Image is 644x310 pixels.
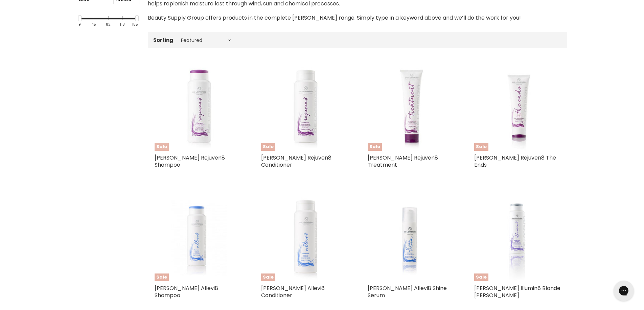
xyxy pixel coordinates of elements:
[474,143,488,151] span: Sale
[155,273,169,281] span: Sale
[474,65,560,151] a: De Lorenzo Rejuven8 The Ends Sale
[263,195,345,281] img: De Lorenzo Allevi8 Conditioner
[474,195,560,281] a: De Lorenzo Illumin8 Blonde Toning Shampoo Sale
[474,273,488,281] span: Sale
[78,23,81,27] div: 9
[261,195,347,281] a: De Lorenzo Allevi8 Conditioner Sale
[106,23,111,27] div: 82
[368,284,447,299] a: [PERSON_NAME] Allevi8 Shine Serum
[120,23,125,27] div: 118
[261,143,275,151] span: Sale
[485,195,550,281] img: De Lorenzo Illumin8 Blonde Toning Shampoo
[476,65,558,151] img: De Lorenzo Rejuven8 The Ends
[91,23,96,27] div: 45
[261,65,347,151] a: De Lorenzo Rejuven8 Conditioner Sale
[157,65,238,151] img: De Lorenzo Rejuven8 Shampoo
[169,195,226,281] img: De Lorenzo Instant Allevi8 Shampoo
[132,23,138,27] div: 155
[368,195,454,281] a: De Lorenzo Allevi8 Shine Serum
[474,284,560,299] a: [PERSON_NAME] Illumin8 Blonde [PERSON_NAME]
[370,195,452,281] img: De Lorenzo Allevi8 Shine Serum
[261,273,275,281] span: Sale
[474,154,556,169] a: [PERSON_NAME] Rejuven8 The Ends
[155,154,225,169] a: [PERSON_NAME] Rejuven8 Shampoo
[368,143,382,151] span: Sale
[610,278,637,303] iframe: Gorgias live chat messenger
[155,143,169,151] span: Sale
[261,154,331,169] a: [PERSON_NAME] Rejuven8 Conditioner
[368,154,438,169] a: [PERSON_NAME] Rejuven8 Treatment
[370,65,452,151] img: De Lorenzo Rejuven8 Treatment
[153,37,173,43] label: Sorting
[368,65,454,151] a: De Lorenzo Rejuven8 Treatment Sale
[263,65,345,151] img: De Lorenzo Rejuven8 Conditioner
[155,195,241,281] a: De Lorenzo Allevi8 Shampoo De Lorenzo Instant Allevi8 Shampoo Sale
[261,284,325,299] a: [PERSON_NAME] Allevi8 Conditioner
[155,65,241,151] a: De Lorenzo Rejuven8 Shampoo Sale
[155,284,218,299] a: [PERSON_NAME] Allevi8 Shampoo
